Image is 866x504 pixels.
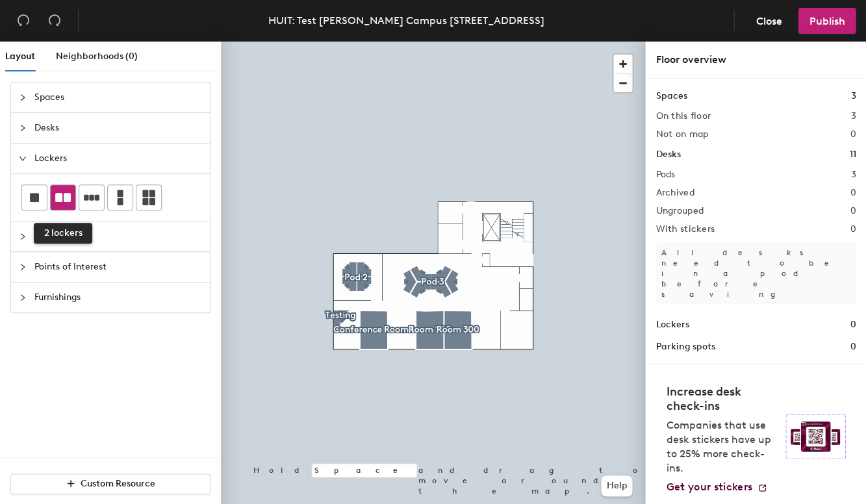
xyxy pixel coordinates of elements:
span: Points of Interest [34,252,202,282]
button: Help [601,475,632,496]
h2: Archived [656,188,694,198]
span: Get your stickers [666,481,752,493]
h1: 11 [849,147,856,162]
h1: 0 [850,362,856,376]
h2: Pods [656,170,675,180]
h2: With stickers [656,224,715,234]
span: collapsed [19,233,27,240]
h2: 0 [850,188,856,198]
span: collapsed [19,94,27,101]
h1: Furnishings [656,362,705,376]
button: Close [745,8,793,34]
div: Floor overview [656,52,856,68]
h1: 0 [850,318,856,332]
h2: Not on map [656,129,708,140]
h2: Ungrouped [656,206,704,216]
span: Publish [809,15,845,27]
h2: On this floor [656,111,711,121]
span: collapsed [19,263,27,271]
button: Custom Resource [10,473,210,494]
span: collapsed [19,124,27,132]
button: Redo (⌘ + ⇧ + Z) [42,8,68,34]
h2: 3 [850,170,856,180]
span: Parking Spots [34,221,202,251]
span: Spaces [34,82,202,112]
a: Get your stickers [666,481,767,494]
h1: 0 [850,340,856,354]
p: All desks need to be in a pod before saving [656,242,856,305]
span: Close [756,15,782,27]
div: HUIT: Test [PERSON_NAME] Campus [STREET_ADDRESS] [268,12,544,29]
button: Undo (⌘ + Z) [10,8,36,34]
h2: 0 [850,129,856,140]
h1: Spaces [656,89,687,103]
span: Neighborhoods (0) [56,51,138,62]
span: Furnishings [34,283,202,312]
span: Layout [5,51,35,62]
h1: Lockers [656,318,689,332]
button: 2 lockers [50,184,76,210]
button: Publish [798,8,856,34]
span: Custom Resource [81,478,155,489]
p: Companies that use desk stickers have up to 25% more check-ins. [666,418,778,475]
h1: Parking spots [656,340,715,354]
span: expanded [19,155,27,162]
img: Sticker logo [785,414,845,459]
h4: Increase desk check-ins [666,384,778,413]
span: Lockers [34,144,202,173]
span: Desks [34,113,202,143]
h1: Desks [656,147,680,162]
h2: 0 [850,206,856,216]
span: collapsed [19,294,27,301]
h1: 3 [850,89,856,103]
h2: 0 [850,224,856,234]
h2: 3 [850,111,856,121]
